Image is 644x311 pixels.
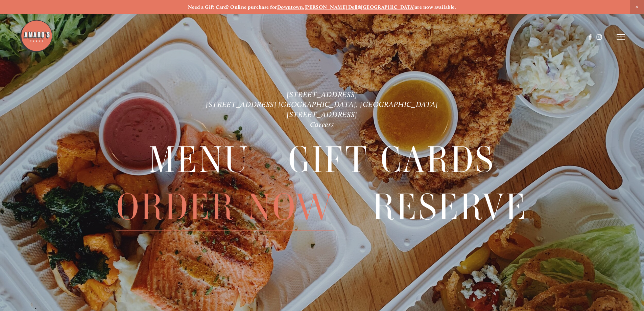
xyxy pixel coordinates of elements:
[116,184,334,230] a: Order Now
[287,90,357,99] a: [STREET_ADDRESS]
[206,100,438,109] a: [STREET_ADDRESS] [GEOGRAPHIC_DATA], [GEOGRAPHIC_DATA]
[415,4,456,10] strong: are now available.
[373,184,528,230] span: Reserve
[310,120,334,129] a: Careers
[19,19,53,53] img: Amaro's Table
[288,137,495,183] span: Gift Cards
[149,137,249,183] a: Menu
[188,4,277,10] strong: Need a Gift Card? Online purchase for
[361,4,415,10] a: [GEOGRAPHIC_DATA]
[287,110,357,119] a: [STREET_ADDRESS]
[303,4,304,10] strong: ,
[288,137,495,183] a: Gift Cards
[305,4,358,10] a: [PERSON_NAME] Dell
[277,4,303,10] a: Downtown
[358,4,361,10] strong: &
[373,184,528,230] a: Reserve
[116,184,334,230] span: Order Now
[149,137,249,183] span: Menu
